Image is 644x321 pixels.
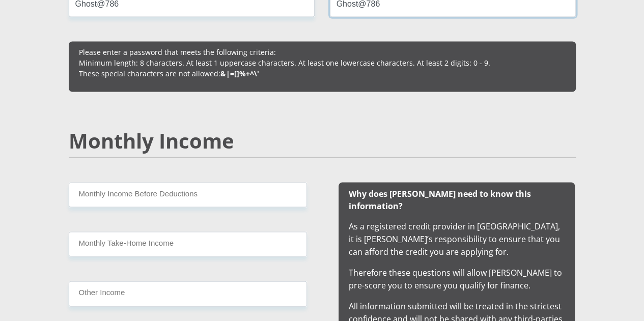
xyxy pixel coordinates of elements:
[220,68,259,78] b: &|=[]%+^\'
[349,188,531,211] b: Why does [PERSON_NAME] need to know this information?
[69,182,307,207] input: Monthly Income Before Deductions
[79,46,566,78] p: Please enter a password that meets the following criteria: Minimum length: 8 characters. At least...
[69,281,307,306] input: Other Income
[69,231,307,256] input: Monthly Take Home Income
[69,128,576,153] h2: Monthly Income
